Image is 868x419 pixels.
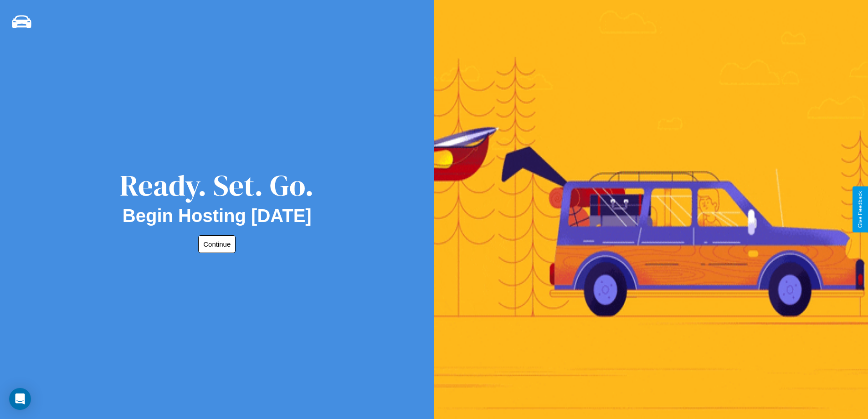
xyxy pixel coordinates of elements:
button: Continue [198,235,236,253]
h2: Begin Hosting [DATE] [123,206,312,226]
div: Ready. Set. Go. [120,165,314,206]
div: Open Intercom Messenger [9,388,31,410]
div: Give Feedback [857,191,863,228]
